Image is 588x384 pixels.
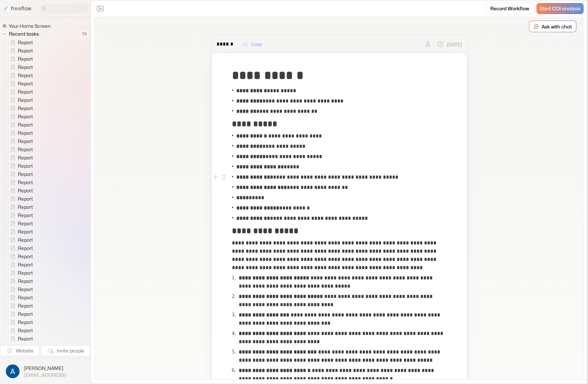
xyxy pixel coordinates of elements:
span: Report [16,195,35,202]
a: Report [5,71,36,80]
span: Report [16,204,35,211]
a: Report [5,178,36,187]
a: Report [5,88,36,96]
span: Report [16,269,35,276]
img: profile [6,364,20,378]
span: Report [16,220,35,227]
span: Report [16,311,35,317]
a: Report [5,162,36,170]
a: Report [5,104,36,112]
span: Report [16,39,35,46]
a: Report [5,285,36,293]
span: Report [16,253,35,260]
span: Report [16,105,35,112]
button: Invite people [41,345,90,356]
span: Report [16,56,35,62]
a: Report [5,47,36,55]
a: Report [5,38,36,47]
a: Report [5,203,36,211]
a: freeflow [3,4,32,13]
a: Report [5,302,36,310]
span: Report [16,121,35,128]
span: Report [16,228,35,235]
a: Report [5,96,36,104]
a: Report [5,228,36,236]
span: Report [16,179,35,186]
span: Report [16,47,35,54]
p: freeflow [11,4,32,13]
p: Ask with chat [542,23,572,30]
a: Report [5,63,36,71]
span: Report [16,72,35,79]
span: Report [16,187,35,194]
a: Record Workflow [486,3,534,14]
span: Report [16,88,35,95]
span: Report [16,80,35,87]
a: Report [5,252,36,261]
span: Report [16,130,35,136]
span: Report [16,171,35,178]
span: Report [16,163,35,169]
span: Report [16,302,35,309]
a: Report [5,55,36,63]
button: Copy [239,39,267,50]
span: Report [16,319,35,326]
a: Report [5,121,36,129]
a: Report [5,244,36,252]
span: Report [16,261,35,268]
button: Add block [211,173,220,181]
span: Report [16,212,35,219]
span: Report [16,327,35,334]
a: Report [5,129,36,137]
span: Report [16,245,35,252]
p: [DATE] [447,41,462,48]
button: Close the sidebar [95,3,106,14]
a: Report [5,261,36,269]
a: Report [5,293,36,302]
span: Report [16,278,35,285]
span: Report [16,138,35,145]
a: Report [5,310,36,318]
span: [PERSON_NAME] [24,365,66,372]
a: Report [5,137,36,145]
a: Report [5,154,36,162]
a: Report [5,170,36,178]
span: Recent tasks [8,31,41,37]
a: Report [5,145,36,154]
span: Report [16,286,35,293]
a: Report [5,269,36,277]
span: Report [16,146,35,153]
span: Report [16,335,35,342]
a: Report [5,80,36,88]
a: Report [5,112,36,121]
span: Your Home Screen [8,23,52,29]
button: Open block menu [220,173,228,181]
span: Start COI analysis [540,6,580,12]
a: Report [5,335,36,343]
a: Report [5,236,36,244]
a: Report [5,195,36,203]
button: [PERSON_NAME][EMAIL_ADDRESS] [4,363,86,380]
span: Report [16,97,35,104]
span: Report [16,113,35,120]
span: [EMAIL_ADDRESS] [24,372,66,378]
span: Report [16,237,35,243]
span: 74 [79,29,90,38]
button: Recent tasks [2,30,42,38]
a: Report [5,211,36,219]
a: Start COI analysis [537,3,584,14]
a: Report [5,187,36,195]
a: Report [5,219,36,228]
a: Report [5,277,36,285]
a: Report [5,326,36,335]
a: Report [5,318,36,326]
span: Report [16,64,35,71]
a: Your Home Screen [2,23,53,29]
span: Report [16,154,35,161]
span: Report [16,294,35,301]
